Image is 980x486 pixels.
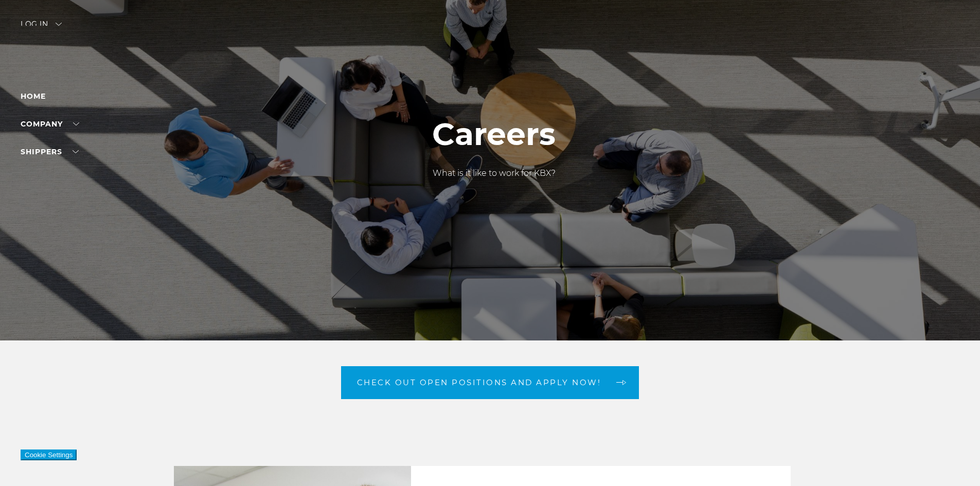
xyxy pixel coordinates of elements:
a: Check out open positions and apply now! arrow arrow [341,366,639,399]
img: kbx logo [452,21,529,66]
a: Home [21,92,46,101]
span: Check out open positions and apply now! [357,379,601,386]
h1: Careers [432,117,556,152]
a: SHIPPERS [21,147,79,156]
button: Cookie Settings [21,449,77,460]
div: Log in [21,21,62,35]
img: arrow [56,23,62,26]
p: What is it like to work for KBX? [432,167,556,179]
a: Company [21,119,79,129]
